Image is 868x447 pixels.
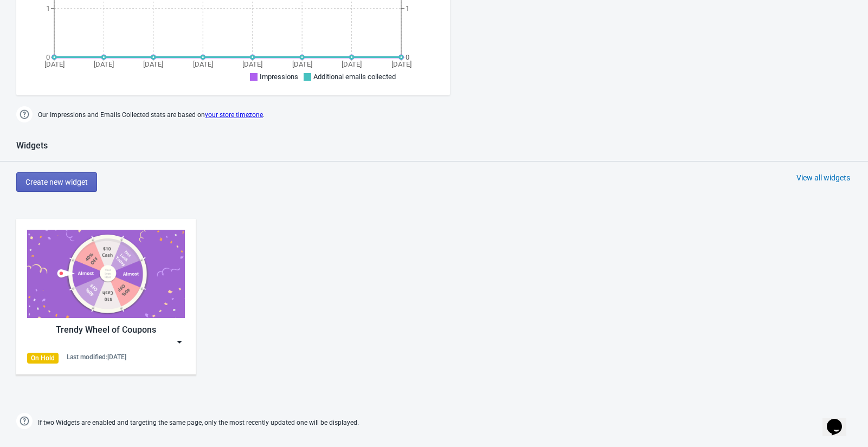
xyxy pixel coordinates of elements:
[27,323,185,336] div: Trendy Wheel of Coupons
[193,60,213,68] tspan: [DATE]
[46,53,50,61] tspan: 0
[292,60,312,68] tspan: [DATE]
[16,106,33,122] img: help.png
[391,60,412,68] tspan: [DATE]
[27,230,185,318] img: trendy_game.png
[16,172,97,192] button: Create new widget
[38,106,265,124] span: Our Impressions and Emails Collected stats are based on .
[242,60,262,68] tspan: [DATE]
[67,353,126,361] div: Last modified: [DATE]
[174,336,185,347] img: dropdown.png
[44,60,65,68] tspan: [DATE]
[406,4,409,12] tspan: 1
[796,172,850,183] div: View all widgets
[46,4,50,12] tspan: 1
[313,73,396,81] span: Additional emails collected
[25,178,88,186] span: Create new widget
[260,73,298,81] span: Impressions
[27,353,59,364] div: On Hold
[38,414,359,432] span: If two Widgets are enabled and targeting the same page, only the most recently updated one will b...
[342,60,362,68] tspan: [DATE]
[205,111,263,119] a: your store timezone
[143,60,163,68] tspan: [DATE]
[822,404,857,436] iframe: chat widget
[94,60,114,68] tspan: [DATE]
[16,413,33,429] img: help.png
[406,53,409,61] tspan: 0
